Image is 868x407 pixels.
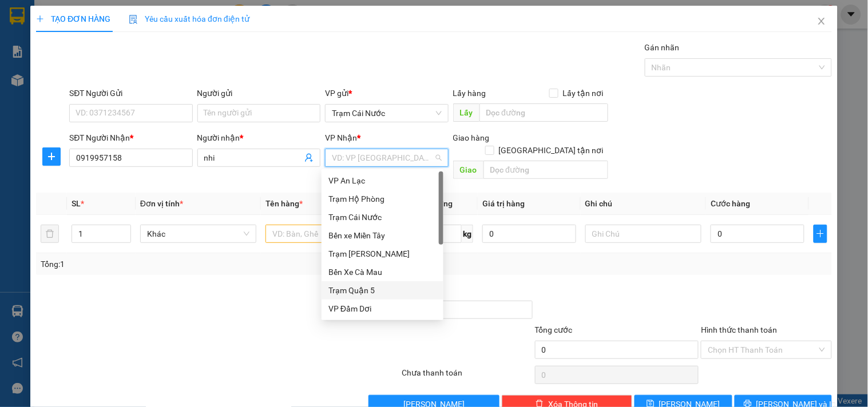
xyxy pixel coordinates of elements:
div: Trạm Quận 5 [322,281,443,300]
img: icon [129,15,138,24]
input: 0 [482,225,576,243]
div: Trạm Cái Nước [322,208,443,226]
div: Bến Xe Cà Mau [328,266,437,278]
div: Người nhận [197,131,320,144]
div: Bến xe Miền Tây [322,226,443,245]
span: Giao hàng [453,133,490,142]
span: plus [814,229,827,238]
span: plus [43,152,60,161]
span: Cước hàng [711,199,750,208]
span: SL [72,199,81,208]
div: Trạm Cái Nước [328,211,437,224]
span: Lấy [453,103,479,122]
div: VP Đầm Dơi [322,300,443,318]
div: VP Đầm Dơi [328,302,437,315]
input: Dọc đường [483,161,608,179]
span: Khác [147,225,249,242]
button: delete [41,225,59,243]
label: Hình thức thanh toán [701,325,777,334]
div: Tổng: 1 [41,258,336,270]
div: SĐT Người Gửi [69,87,192,99]
span: kg [462,225,473,243]
div: Bến Xe Cà Mau [322,263,443,281]
span: VP Nhận [325,133,357,142]
label: Gán nhãn [645,43,680,52]
span: Giao [453,161,483,179]
span: close [817,17,826,26]
button: plus [814,225,827,243]
button: plus [42,147,61,166]
span: Yêu cầu xuất hóa đơn điện tử [129,14,249,23]
div: Người gửi [197,87,320,99]
span: TẠO ĐƠN HÀNG [36,14,110,23]
div: VP An Lạc [322,171,443,190]
input: VD: Bàn, Ghế [265,225,382,243]
span: Lấy hàng [453,89,486,98]
div: Trạm Tắc Vân [322,245,443,263]
div: VP gửi [325,87,448,99]
span: Giá trị hàng [482,199,525,208]
span: user-add [304,153,314,162]
input: Dọc đường [479,103,608,122]
input: Ghi Chú [585,225,701,243]
span: Tổng cước [535,325,573,334]
span: [GEOGRAPHIC_DATA] tận nơi [494,144,608,157]
div: Trạm Hộ Phòng [328,193,437,205]
button: Close [806,6,838,38]
div: Trạm Quận 5 [328,284,437,297]
div: Bến xe Miền Tây [328,229,437,242]
div: VP An Lạc [328,174,437,187]
div: Trạm Hộ Phòng [322,190,443,208]
span: plus [36,15,44,23]
span: Tên hàng [265,199,303,208]
div: Chưa thanh toán [401,366,533,386]
div: SĐT Người Nhận [69,131,192,144]
span: Lấy tận nơi [558,87,608,99]
div: Trạm [PERSON_NAME] [328,248,437,260]
span: Đơn vị tính [140,199,183,208]
th: Ghi chú [581,193,706,215]
span: Trạm Cái Nước [332,105,441,122]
